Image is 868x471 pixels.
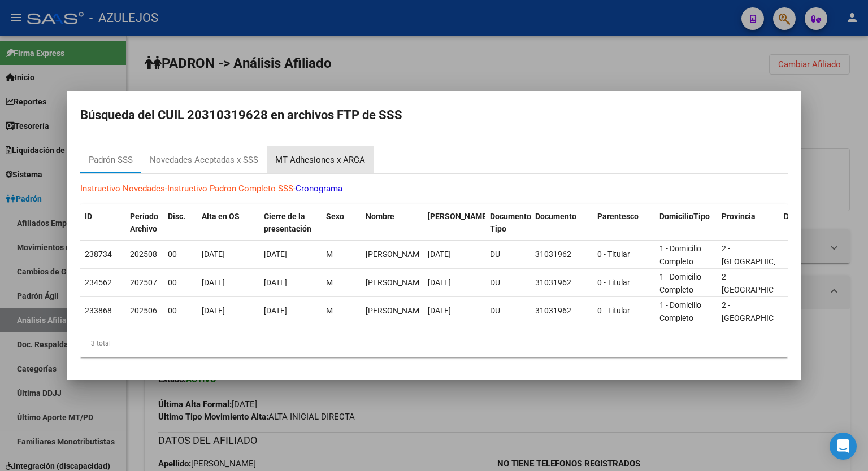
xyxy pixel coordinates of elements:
span: DomicilioTipo [659,212,710,221]
span: Período Archivo [130,212,158,234]
span: BUGALLO RICARDO JAVIER [366,250,426,259]
div: 00 [168,304,193,317]
span: 0 - Titular [597,250,630,259]
div: DU [490,304,526,317]
datatable-header-cell: Disc. [163,204,197,242]
datatable-header-cell: Período Archivo [125,204,163,242]
datatable-header-cell: Cierre de la presentación [259,204,322,242]
a: Instructivo Novedades [80,184,165,194]
span: Alta en OS [202,212,240,221]
div: MT Adhesiones x ARCA [275,154,365,167]
div: 31031962 [535,248,588,261]
span: 202506 [130,306,157,315]
span: 1 - Domicilio Completo [659,300,701,322]
span: Nombre [366,212,394,221]
span: 202507 [130,278,157,287]
span: 1 - Domicilio Completo [659,244,701,266]
p: - - [80,182,788,195]
span: Provincia [722,212,756,221]
span: [DATE] [264,250,287,259]
span: [DATE] [264,306,287,315]
datatable-header-cell: DomicilioTipo [655,204,717,242]
datatable-header-cell: Documento Tipo [485,204,531,242]
span: Disc. [168,212,185,221]
span: Documento [535,212,576,221]
span: [DATE] [202,278,225,287]
span: M [326,278,333,287]
datatable-header-cell: Sexo [322,204,361,242]
span: Parentesco [597,212,639,221]
span: 1 - Domicilio Completo [659,272,701,294]
span: 234562 [85,278,112,287]
a: Instructivo Padron Completo SSS [167,184,293,194]
span: [DATE] [428,250,451,259]
div: Padrón SSS [89,154,133,167]
span: BUGALLO RICARDO JAVIER [366,278,426,287]
span: Sexo [326,212,344,221]
span: [DATE] [428,278,451,287]
span: 233868 [85,306,112,315]
span: M [326,250,333,259]
h2: Búsqueda del CUIL 20310319628 en archivos FTP de SSS [80,104,788,126]
span: [DATE] [202,306,225,315]
div: DU [490,248,526,261]
span: 0 - Titular [597,306,630,315]
div: Novedades Aceptadas x SSS [150,154,258,167]
datatable-header-cell: Parentesco [593,204,655,242]
span: 0 - Titular [597,278,630,287]
div: 00 [168,248,193,261]
div: Open Intercom Messenger [830,433,857,460]
span: Departamento [784,212,836,221]
span: 238734 [85,250,112,259]
div: 00 [168,276,193,289]
span: BUGALLO RICARDO JAVIER [366,306,426,315]
datatable-header-cell: Alta en OS [197,204,259,242]
span: [PERSON_NAME]. [428,212,491,221]
datatable-header-cell: ID [80,204,125,242]
div: 3 total [80,329,788,357]
datatable-header-cell: Provincia [717,204,779,242]
span: 2 - [GEOGRAPHIC_DATA] [722,244,798,266]
div: 31031962 [535,276,588,289]
span: M [326,306,333,315]
span: [DATE] [428,306,451,315]
div: DU [490,276,526,289]
div: 31031962 [535,304,588,317]
datatable-header-cell: Departamento [779,204,841,242]
span: Cierre de la presentación [264,212,311,234]
datatable-header-cell: Fecha Nac. [423,204,485,242]
span: Documento Tipo [490,212,531,234]
datatable-header-cell: Documento [531,204,593,242]
span: 202508 [130,250,157,259]
datatable-header-cell: Nombre [361,204,423,242]
span: 2 - [GEOGRAPHIC_DATA] [722,272,798,294]
a: Cronograma [296,184,342,194]
span: [DATE] [202,250,225,259]
span: ID [85,212,92,221]
span: 2 - [GEOGRAPHIC_DATA] [722,300,798,322]
span: [DATE] [264,278,287,287]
